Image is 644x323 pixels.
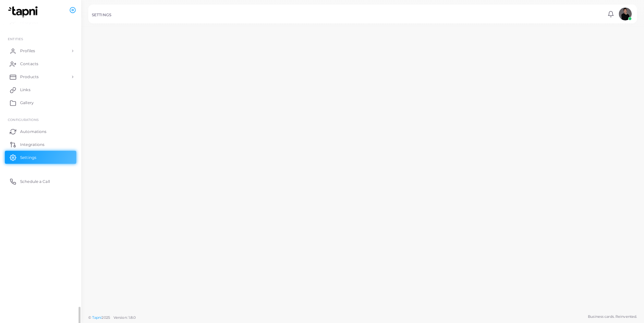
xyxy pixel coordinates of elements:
span: Integrations [20,142,44,148]
a: Settings [5,151,76,164]
a: Automations [5,125,76,138]
h5: SETTINGS [92,13,111,17]
a: Schedule a Call [5,175,76,188]
span: © [88,315,136,320]
span: Version: 1.8.0 [114,315,136,320]
img: avatar [619,7,632,20]
span: Schedule a Call [20,179,50,185]
span: Links [20,87,30,93]
a: avatar [617,7,633,20]
span: ENTITIES [8,37,23,41]
a: Analytics [5,16,76,29]
a: Tapni [92,315,102,320]
span: Contacts [20,61,38,67]
span: Business cards. Reinvented. [588,314,637,319]
a: Links [5,83,76,96]
a: Integrations [5,138,76,151]
span: Automations [20,129,46,135]
a: Contacts [5,57,76,70]
span: Configurations [8,118,39,122]
a: Profiles [5,44,76,57]
a: Gallery [5,96,76,109]
span: Gallery [20,100,34,106]
span: Profiles [20,48,35,54]
span: Products [20,74,39,80]
span: 2025 [102,315,110,320]
a: Products [5,70,76,83]
span: Settings [20,155,36,161]
img: logo [6,6,42,18]
span: Analytics [20,19,38,25]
